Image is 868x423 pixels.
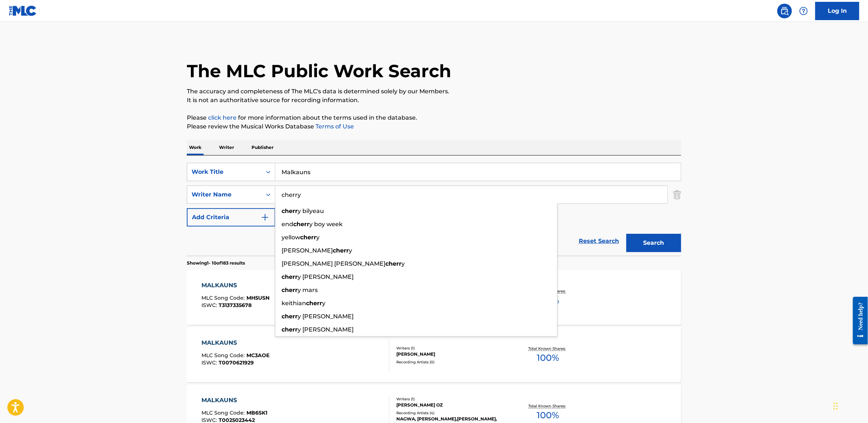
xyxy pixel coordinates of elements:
span: y [322,300,325,307]
span: T0070621929 [219,359,254,366]
div: MALKAUNS [202,281,270,290]
a: MALKAUNSMLC Song Code:MC3AOEISWC:T0070621929Writers (1)[PERSON_NAME]Recording Artists (0)Total Kn... [187,327,681,382]
span: MLC Song Code : [202,295,247,301]
div: Work Title [192,168,257,176]
div: [PERSON_NAME] OZ [396,402,507,408]
p: It is not an authoritative source for recording information. [187,96,681,105]
strong: cherr [385,260,401,267]
img: search [780,7,789,15]
strong: cherr [333,247,349,254]
p: Total Known Shares: [528,403,567,409]
span: y [349,247,352,254]
p: Please review the Musical Works Database [187,122,681,131]
img: Delete Criterion [673,186,681,204]
strong: cherr [282,273,298,280]
span: MLC Song Code : [202,409,247,416]
strong: cherr [282,313,298,320]
span: y [PERSON_NAME] [298,326,354,333]
span: ISWC : [202,302,219,308]
span: MB6SK1 [247,409,268,416]
span: keithian [282,300,306,307]
span: 100 % [537,409,559,422]
span: [PERSON_NAME] [PERSON_NAME] [282,260,385,267]
strong: cherr [293,221,309,228]
span: y [316,234,320,241]
button: Add Criteria [187,208,275,227]
a: Public Search [777,4,792,18]
a: MALKAUNSMLC Song Code:MH5USNISWC:T3137335678Writers (1)[PERSON_NAME] MANHEY [PERSON_NAME]Recordin... [187,270,681,325]
p: Total Known Shares: [528,346,567,351]
p: Showing 1 - 10 of 183 results [187,260,245,266]
span: MC3AOE [247,352,270,359]
div: Recording Artists ( 4 ) [396,410,507,416]
div: MALKAUNS [202,338,270,347]
span: MLC Song Code : [202,352,247,359]
a: click here [208,114,237,121]
iframe: Chat Widget [831,388,868,423]
strong: cherr [282,287,298,293]
button: Search [626,234,681,252]
span: y [PERSON_NAME] [298,273,354,280]
span: yellow [282,234,300,241]
div: [PERSON_NAME] [396,351,507,358]
img: MLC Logo [9,5,37,16]
p: Work [187,140,204,155]
p: Writer [217,140,236,155]
strong: cherr [300,234,316,241]
span: ISWC : [202,359,219,366]
div: Writers ( 1 ) [396,396,507,402]
form: Search Form [187,163,681,256]
p: Publisher [249,140,276,155]
a: Terms of Use [314,123,354,130]
span: y mars [298,287,318,293]
div: Drag [834,395,838,417]
span: end [282,221,293,228]
strong: cherr [282,207,298,214]
div: Writers ( 1 ) [396,345,507,351]
div: Help [796,4,811,18]
div: Recording Artists ( 0 ) [396,359,507,365]
iframe: Resource Center [848,291,868,350]
p: Please for more information about the terms used in the database. [187,113,681,122]
span: MH5USN [247,295,270,301]
img: help [799,7,808,15]
h1: The MLC Public Work Search [187,60,451,82]
a: Log In [815,2,859,20]
span: T3137335678 [219,302,252,308]
div: Writer Name [192,190,257,199]
a: Reset Search [575,233,623,249]
span: y bilyeau [298,207,324,214]
div: MALKAUNS [202,396,268,405]
span: y [401,260,405,267]
strong: cherr [306,300,322,307]
img: 9d2ae6d4665cec9f34b9.svg [261,213,269,222]
span: [PERSON_NAME] [282,247,333,254]
span: 100 % [537,351,559,364]
span: y boy week [309,221,343,228]
span: y [PERSON_NAME] [298,313,354,320]
strong: cherr [282,326,298,333]
p: The accuracy and completeness of The MLC's data is determined solely by our Members. [187,87,681,96]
